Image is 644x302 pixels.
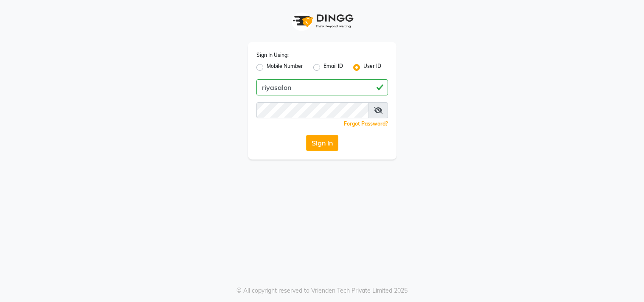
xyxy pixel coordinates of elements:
[363,62,381,73] label: User ID
[306,135,338,151] button: Sign In
[267,62,303,73] label: Mobile Number
[256,51,289,59] label: Sign In Using:
[256,102,369,118] input: Username
[256,79,388,95] input: Username
[344,120,388,127] a: Forgot Password?
[323,62,343,73] label: Email ID
[288,8,356,34] img: logo1.svg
